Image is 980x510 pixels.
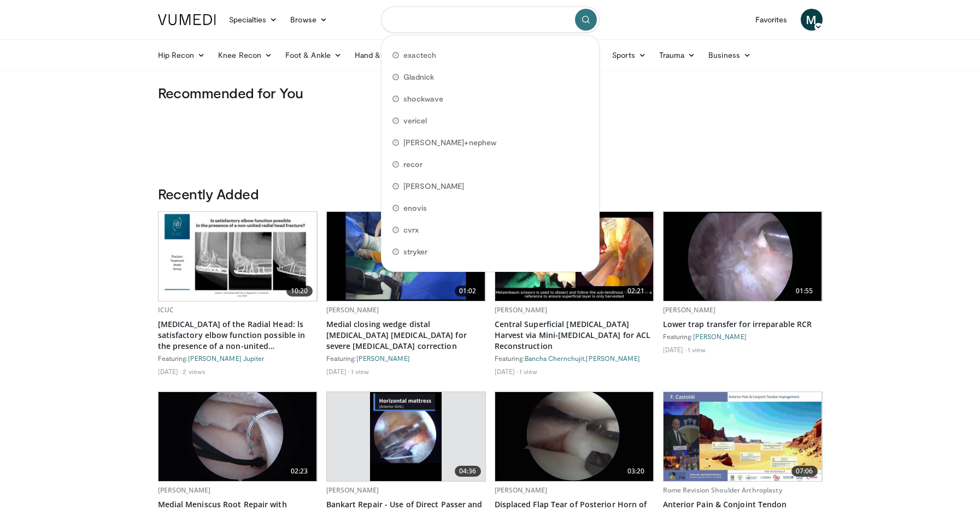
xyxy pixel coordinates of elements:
div: Featuring: [326,354,486,363]
a: Central Superficial [MEDICAL_DATA] Harvest via Mini-[MEDICAL_DATA] for ACL Reconstruction [495,319,654,352]
span: cvrx [403,224,419,235]
h3: Recently Added [158,185,823,203]
li: [DATE] [663,345,686,354]
input: Search topics, interventions [381,7,600,33]
a: 10:20 [159,212,317,301]
a: [PERSON_NAME] [326,305,379,315]
span: 02:21 [623,286,649,296]
img: VuMedi Logo [158,14,216,25]
a: M [801,9,823,31]
span: stryker [403,246,428,257]
span: 10:20 [286,286,313,296]
a: [PERSON_NAME] [663,305,716,315]
div: Featuring: , [495,354,654,363]
h3: Recommended for You [158,84,823,102]
span: recor [403,159,422,170]
div: Featuring: [663,332,823,341]
a: [PERSON_NAME] [158,485,211,495]
span: 04:36 [455,466,481,477]
span: 07:06 [791,466,818,477]
a: [PERSON_NAME] [495,485,548,495]
img: 0c372857-91f5-4d0e-a155-c9d6d00afabc.png.620x360_q85_upscale.png [159,212,317,301]
span: 03:20 [623,466,649,477]
li: 1 view [519,367,537,376]
span: exactech [403,50,437,61]
a: 07:06 [664,392,822,481]
a: Bancha Chernchujit [525,354,585,362]
img: 926032fc-011e-4e04-90f2-afa899d7eae5.620x360_q85_upscale.jpg [159,392,317,481]
a: [PERSON_NAME] [356,354,410,362]
div: Featuring: [158,354,318,363]
span: shockwave [403,93,444,104]
a: Sports [606,44,653,66]
a: [PERSON_NAME] [693,333,747,340]
a: 03:20 [495,392,654,481]
li: 1 view [351,367,369,376]
a: Browse [284,9,334,31]
a: Foot & Ankle [279,44,348,66]
a: Favorites [749,9,794,31]
a: [MEDICAL_DATA] of the Radial Head: ls satisfactory elbow function possible in the presence of a n... [158,319,318,352]
span: Gladnick [403,72,435,82]
a: 01:02 [327,212,485,301]
span: enovis [403,203,427,214]
a: Business [702,44,758,66]
a: Hip Recon [151,44,212,66]
a: Medial closing wedge distal [MEDICAL_DATA] [MEDICAL_DATA] for severe [MEDICAL_DATA] correction [326,319,486,352]
li: 2 views [183,367,206,376]
a: 01:55 [664,212,822,301]
a: ICUC [158,305,174,315]
img: c6cb25e7-65c5-44c5-97d3-ef37257cdbff.620x360_q85_upscale.jpg [327,212,485,301]
span: [PERSON_NAME]+nephew [403,137,496,148]
a: [PERSON_NAME] [495,305,548,315]
a: Specialties [222,9,284,31]
img: fdb2d94f-0621-49ea-a33d-3188d62bca82.620x360_q85_upscale.jpg [664,212,822,301]
li: [DATE] [158,367,181,376]
span: 02:23 [286,466,313,477]
span: 01:55 [791,286,818,296]
img: cd449402-123d-47f7-b112-52d159f17939.620x360_q85_upscale.jpg [370,392,442,481]
li: [DATE] [326,367,350,376]
a: Lower trap transfer for irreparable RCR [663,319,823,330]
a: Knee Recon [212,44,279,66]
span: [PERSON_NAME] [403,181,465,192]
span: 01:02 [455,286,481,296]
img: 8037028b-5014-4d38-9a8c-71d966c81743.620x360_q85_upscale.jpg [664,392,822,481]
a: [PERSON_NAME] Jupiter [188,354,265,362]
a: 04:36 [327,392,485,481]
a: [PERSON_NAME] [326,485,379,495]
a: Trauma [653,44,702,66]
li: [DATE] [495,367,518,376]
a: 02:23 [159,392,317,481]
img: 2649116b-05f8-405c-a48f-a284a947b030.620x360_q85_upscale.jpg [495,392,654,481]
span: vericel [403,115,427,126]
a: Rome Revision Shoulder Arthroplasty [663,485,782,495]
a: Hand & Wrist [348,44,419,66]
li: 1 view [688,345,706,354]
a: [PERSON_NAME] [586,354,639,362]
